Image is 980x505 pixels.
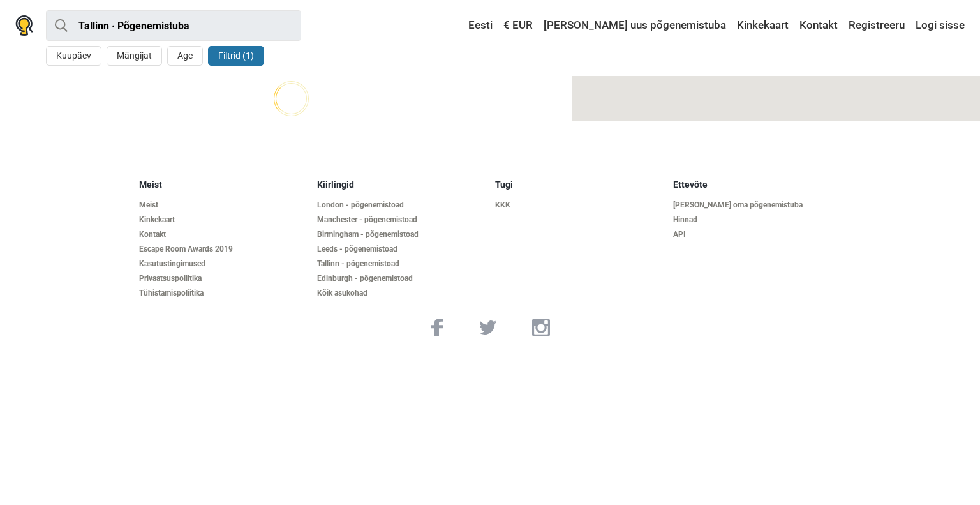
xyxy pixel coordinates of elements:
[500,14,536,37] a: € EUR
[912,14,965,37] a: Logi sisse
[317,245,485,254] a: Leeds - põgenemistoad
[495,200,663,210] a: KKK
[317,274,485,283] a: Edinburgh - põgenemistoad
[317,215,485,225] a: Manchester - põgenemistoad
[456,14,496,37] a: Eesti
[139,274,307,283] a: Privaatsuspoliitika
[796,14,841,37] a: Kontakt
[734,14,792,37] a: Kinkekaart
[139,179,307,190] h5: Meist
[673,230,841,239] a: API
[46,46,101,66] button: Kuupäev
[495,179,663,190] h5: Tugi
[673,215,841,225] a: Hinnad
[673,200,841,210] a: [PERSON_NAME] oma põgenemistuba
[15,15,33,36] img: Nowescape logo
[107,46,162,66] button: Mängijat
[139,245,307,254] a: Escape Room Awards 2019
[317,179,485,190] h5: Kiirlingid
[673,179,841,190] h5: Ettevõte
[317,230,485,239] a: Birmingham - põgenemistoad
[139,259,307,269] a: Kasutustingimused
[167,46,203,66] button: Age
[317,259,485,269] a: Tallinn - põgenemistoad
[459,21,468,30] img: Eesti
[208,46,264,66] button: Filtrid (1)
[317,200,485,210] a: London - põgenemistoad
[317,289,485,298] a: Kõik asukohad
[845,14,908,37] a: Registreeru
[46,10,301,41] input: proovi “Tallinn”
[139,200,307,210] a: Meist
[139,289,307,298] a: Tühistamispoliitika
[139,230,307,239] a: Kontakt
[540,14,729,37] a: [PERSON_NAME] uus põgenemistuba
[139,215,307,225] a: Kinkekaart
